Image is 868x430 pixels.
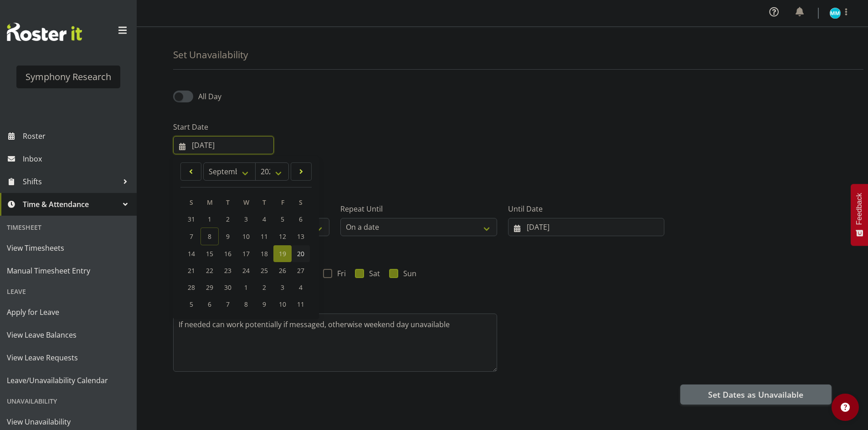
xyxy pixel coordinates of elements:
a: 11 [255,228,273,245]
a: 24 [237,262,255,279]
span: Leave/Unavailability Calendar [7,374,130,387]
span: Manual Timesheet Entry [7,264,130,278]
a: 3 [237,211,255,228]
span: 28 [188,283,195,292]
span: 16 [224,249,231,258]
a: 29 [200,279,219,296]
input: Click to select... [508,218,664,236]
button: Feedback - Show survey [851,184,868,246]
a: View Leave Requests [2,346,134,369]
span: 23 [224,266,231,275]
span: 9 [226,232,230,241]
span: 26 [279,266,286,275]
span: 3 [281,283,284,292]
label: Start Date [173,121,274,132]
a: 13 [292,228,310,245]
a: 25 [255,262,273,279]
span: Set Dates as Unavailable [708,389,803,400]
span: Inbox [23,152,132,166]
a: 14 [182,245,200,262]
span: S [299,198,303,207]
span: 20 [297,249,304,258]
span: 27 [297,266,304,275]
a: 26 [273,262,292,279]
a: 20 [292,245,310,262]
span: 8 [208,232,211,241]
span: 15 [206,249,213,258]
a: 9 [219,228,237,245]
a: Manual Timesheet Entry [2,259,134,282]
button: Set Dates as Unavailable [680,384,832,405]
span: Apply for Leave [7,305,130,319]
a: 30 [219,279,237,296]
a: 23 [219,262,237,279]
div: Timesheet [2,218,134,237]
span: 1 [208,215,211,223]
span: Shifts [23,175,118,188]
a: Leave/Unavailability Calendar [2,369,134,392]
label: Message* [173,299,497,310]
span: 10 [279,300,286,309]
span: Sat [364,269,380,278]
span: View Leave Requests [7,351,130,364]
a: 5 [273,211,292,228]
label: Repeat On [173,254,832,265]
a: Apply for Leave [2,301,134,324]
span: 7 [226,300,230,309]
span: 19 [279,249,286,258]
img: Rosterit website logo [7,23,82,41]
span: M [207,198,213,207]
span: 3 [244,215,248,223]
span: 4 [299,283,303,292]
span: Feedback [855,193,863,225]
a: 16 [219,245,237,262]
span: 14 [188,249,195,258]
a: 10 [237,228,255,245]
span: 24 [242,266,250,275]
span: 12 [279,232,286,241]
span: 29 [206,283,213,292]
a: 18 [255,245,273,262]
span: Sun [398,269,416,278]
span: 5 [190,300,193,309]
a: 19 [273,245,292,262]
a: 2 [219,211,237,228]
a: View Leave Balances [2,324,134,346]
span: Fri [332,269,346,278]
span: 5 [281,215,284,223]
span: 4 [262,215,266,223]
h4: Set Unavailability [173,50,248,60]
span: 30 [224,283,231,292]
span: 8 [244,300,248,309]
a: 22 [200,262,219,279]
label: Repeat Until [340,203,497,214]
span: 1 [244,283,248,292]
a: 4 [255,211,273,228]
a: 1 [200,211,219,228]
a: View Timesheets [2,237,134,259]
span: 10 [242,232,250,241]
input: Click to select... [173,136,274,154]
span: 22 [206,266,213,275]
span: 13 [297,232,304,241]
span: 11 [261,232,268,241]
span: W [243,198,249,207]
span: View Unavailability [7,415,130,429]
span: T [262,198,266,207]
a: 12 [273,228,292,245]
img: murphy-mulholland11450.jpg [830,8,841,19]
label: Until Date [508,203,664,214]
a: 17 [237,245,255,262]
span: View Leave Balances [7,328,130,342]
a: 21 [182,262,200,279]
span: T [226,198,230,207]
span: 11 [297,300,304,309]
span: 6 [299,215,303,223]
a: 28 [182,279,200,296]
span: 7 [190,232,193,241]
span: S [190,198,193,207]
div: Unavailability [2,392,134,410]
span: F [281,198,284,207]
span: 25 [261,266,268,275]
span: 2 [226,215,230,223]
